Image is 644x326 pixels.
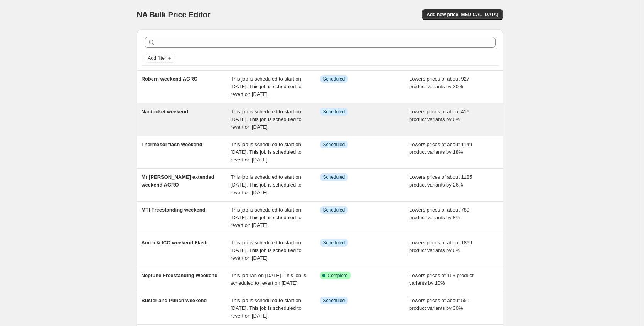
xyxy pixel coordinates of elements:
[231,240,302,261] span: This job is scheduled to start on [DATE]. This job is scheduled to revert on [DATE].
[231,76,302,97] span: This job is scheduled to start on [DATE]. This job is scheduled to revert on [DATE].
[323,109,345,115] span: Scheduled
[409,141,472,155] span: Lowers prices of about 1149 product variants by 18%
[142,174,214,188] span: Mr [PERSON_NAME] extended weekend AGRO
[409,109,469,122] span: Lowers prices of about 416 product variants by 6%
[409,297,469,311] span: Lowers prices of about 551 product variants by 30%
[145,54,175,63] button: Add filter
[409,76,469,89] span: Lowers prices of about 927 product variants by 30%
[231,207,302,228] span: This job is scheduled to start on [DATE]. This job is scheduled to revert on [DATE].
[148,55,166,61] span: Add filter
[231,272,306,286] span: This job ran on [DATE]. This job is scheduled to revert on [DATE].
[409,174,472,188] span: Lowers prices of about 1185 product variants by 26%
[422,9,503,20] button: Add new price [MEDICAL_DATA]
[231,174,302,195] span: This job is scheduled to start on [DATE]. This job is scheduled to revert on [DATE].
[427,12,498,18] span: Add new price [MEDICAL_DATA]
[323,174,345,180] span: Scheduled
[409,272,474,286] span: Lowers prices of 153 product variants by 10%
[142,297,207,303] span: Buster and Punch weekend
[409,240,472,253] span: Lowers prices of about 1869 product variants by 6%
[231,109,302,130] span: This job is scheduled to start on [DATE]. This job is scheduled to revert on [DATE].
[323,76,345,82] span: Scheduled
[323,240,345,246] span: Scheduled
[323,207,345,213] span: Scheduled
[142,109,188,114] span: Nantucket weekend
[328,272,347,279] span: Complete
[231,141,302,163] span: This job is scheduled to start on [DATE]. This job is scheduled to revert on [DATE].
[409,207,469,220] span: Lowers prices of about 789 product variants by 8%
[323,141,345,148] span: Scheduled
[142,272,218,278] span: Neptune Freestanding Weekend
[137,10,211,19] span: NA Bulk Price Editor
[142,76,198,82] span: Robern weekend AGRO
[142,141,202,147] span: Thermasol flash weekend
[323,297,345,304] span: Scheduled
[142,207,206,213] span: MTI Freestanding weekend
[142,240,208,245] span: Amba & ICO weekend Flash
[231,297,302,319] span: This job is scheduled to start on [DATE]. This job is scheduled to revert on [DATE].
